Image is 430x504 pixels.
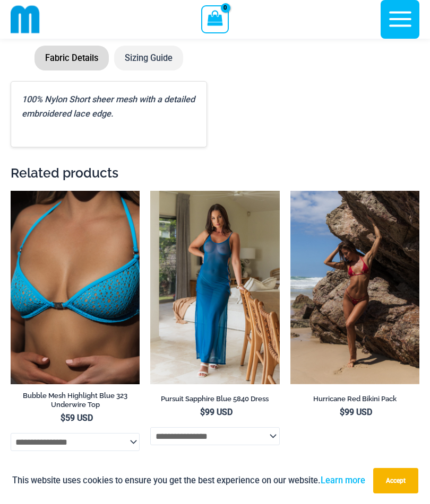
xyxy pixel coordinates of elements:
[340,407,345,417] span: $
[61,413,93,423] bdi: 59 USD
[22,94,195,119] i: 100% Nylon Short sheer mesh with a detailed embroidered lace edge.
[11,391,140,409] h2: Bubble Mesh Highlight Blue 323 Underwire Top
[11,165,419,182] h2: Related products
[200,407,205,417] span: $
[114,46,183,70] li: Sizing Guide
[35,46,109,70] li: Fabric Details
[150,191,279,384] img: Pursuit Sapphire Blue 5840 Dress 02
[11,5,40,34] img: cropped mm emblem
[290,191,419,384] a: Hurricane Red 3277 Tri Top 4277 Thong Bottom 05Hurricane Red 3277 Tri Top 4277 Thong Bottom 06Hur...
[11,391,140,413] a: Bubble Mesh Highlight Blue 323 Underwire Top
[200,407,233,417] bdi: 99 USD
[290,394,419,403] h2: Hurricane Red Bikini Pack
[290,394,419,407] a: Hurricane Red Bikini Pack
[11,191,140,384] img: Bubble Mesh Highlight Blue 323 Underwire Top 01
[61,413,65,423] span: $
[150,191,279,384] a: Pursuit Sapphire Blue 5840 Dress 02Pursuit Sapphire Blue 5840 Dress 04Pursuit Sapphire Blue 5840 ...
[340,407,372,417] bdi: 99 USD
[150,394,279,403] h2: Pursuit Sapphire Blue 5840 Dress
[12,473,365,488] p: This website uses cookies to ensure you get the best experience on our website.
[373,468,418,493] button: Accept
[201,5,228,33] a: View Shopping Cart, empty
[321,475,365,485] a: Learn more
[150,394,279,407] a: Pursuit Sapphire Blue 5840 Dress
[290,191,419,384] img: Hurricane Red 3277 Tri Top 4277 Thong Bottom 05
[11,191,140,384] a: Bubble Mesh Highlight Blue 323 Underwire Top 01Bubble Mesh Highlight Blue 323 Underwire Top 421 M...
